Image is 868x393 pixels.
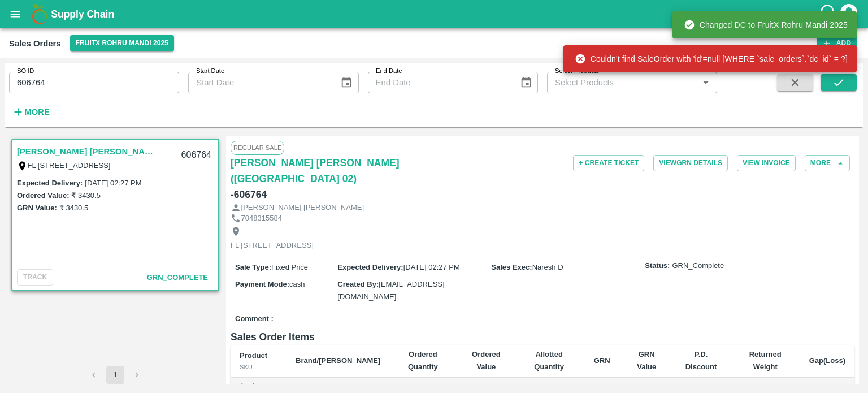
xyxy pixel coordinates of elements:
[645,261,670,271] label: Status:
[17,204,57,212] label: GRN Value:
[51,6,819,22] a: Supply Chain
[231,141,284,154] span: Regular Sale
[235,280,289,288] label: Payment Mode :
[337,280,444,301] span: [EMAIL_ADDRESS][DOMAIN_NAME]
[805,155,850,171] button: More
[28,161,111,170] label: FL [STREET_ADDRESS]
[235,263,271,271] label: Sale Type :
[685,350,717,371] b: P.D. Discount
[289,280,305,288] span: cash
[515,72,537,93] button: Choose date
[24,107,50,116] strong: More
[71,191,100,200] label: ₹ 3430.5
[672,261,724,271] span: GRN_Complete
[85,179,141,187] label: [DATE] 02:27 PM
[175,142,218,169] div: 606764
[188,72,331,93] input: Start Date
[28,3,51,25] img: logo
[491,263,532,271] label: Sales Exec :
[235,314,274,325] label: Comment :
[337,263,403,271] label: Expected Delivery :
[17,179,83,187] label: Expected Delivery :
[70,35,174,51] button: Select DC
[59,204,88,212] label: ₹ 3430.5
[231,240,314,251] p: FL [STREET_ADDRESS]
[653,155,728,171] button: ViewGRN Details
[231,329,854,345] h6: Sales Order Items
[241,213,282,224] p: 7048315584
[336,72,357,93] button: Choose date
[749,350,782,371] b: Returned Weight
[17,67,34,76] label: SO ID
[368,72,511,93] input: End Date
[550,75,695,90] input: Select Products
[573,155,644,171] button: + Create Ticket
[17,144,158,159] a: [PERSON_NAME] [PERSON_NAME] ([GEOGRAPHIC_DATA] 02)
[532,263,563,271] span: Naresh D
[9,102,53,122] button: More
[472,350,501,371] b: Ordered Value
[241,202,364,213] p: [PERSON_NAME] [PERSON_NAME]
[637,350,656,371] b: GRN Value
[296,356,380,365] b: Brand/[PERSON_NAME]
[271,263,308,271] span: Fixed Price
[337,280,379,288] label: Created By :
[9,36,61,51] div: Sales Orders
[231,187,267,202] h6: - 606764
[819,4,839,24] div: customer-support
[809,356,845,365] b: Gap(Loss)
[575,49,848,69] div: Couldn't find SaleOrder with 'id'=null [WHERE `sale_orders`.`dc_id` = ?]
[240,362,277,372] div: SKU
[231,155,439,187] a: [PERSON_NAME] [PERSON_NAME] ([GEOGRAPHIC_DATA] 02)
[594,356,610,365] b: GRN
[737,155,796,171] button: View Invoice
[147,273,208,282] span: GRN_Complete
[376,67,402,76] label: End Date
[839,2,859,26] div: account of current user
[9,72,179,93] input: Enter SO ID
[408,350,438,371] b: Ordered Quantity
[698,75,713,90] button: Open
[403,263,460,271] span: [DATE] 02:27 PM
[555,67,599,76] label: Select Products
[534,350,564,371] b: Allotted Quantity
[684,15,848,35] div: Changed DC to FruitX Rohru Mandi 2025
[106,366,124,384] button: page 1
[2,1,28,27] button: open drawer
[196,67,224,76] label: Start Date
[240,351,267,360] b: Product
[83,366,147,384] nav: pagination navigation
[51,8,114,20] b: Supply Chain
[17,191,69,200] label: Ordered Value:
